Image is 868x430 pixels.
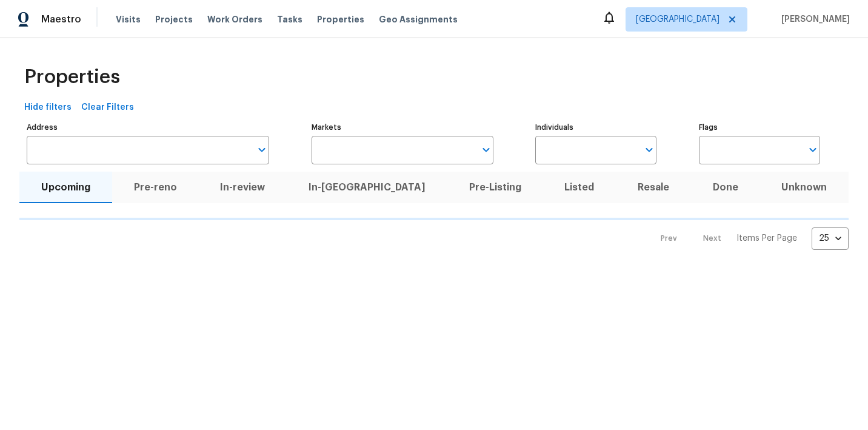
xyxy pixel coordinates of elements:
[253,141,270,158] button: Open
[649,227,849,250] nav: Pagination Navigation
[312,124,493,131] label: Markets
[379,13,458,25] span: Geo Assignments
[27,179,105,196] span: Upcoming
[119,179,192,196] span: Pre-reno
[455,179,536,196] span: Pre-Listing
[767,179,841,196] span: Unknown
[155,13,193,25] span: Projects
[698,179,753,196] span: Done
[24,71,120,83] span: Properties
[776,13,850,25] span: [PERSON_NAME]
[804,141,821,158] button: Open
[317,13,364,25] span: Properties
[535,124,656,131] label: Individuals
[641,141,658,158] button: Open
[478,141,495,158] button: Open
[736,232,797,244] p: Items Per Page
[699,124,820,131] label: Flags
[636,13,719,25] span: [GEOGRAPHIC_DATA]
[294,179,440,196] span: In-[GEOGRAPHIC_DATA]
[116,13,141,25] span: Visits
[205,179,279,196] span: In-review
[550,179,609,196] span: Listed
[41,13,81,25] span: Maestro
[623,179,684,196] span: Resale
[277,15,302,24] span: Tasks
[76,96,139,119] button: Clear Filters
[24,100,72,115] span: Hide filters
[812,223,849,254] div: 25
[19,96,76,119] button: Hide filters
[27,124,269,131] label: Address
[81,100,134,115] span: Clear Filters
[207,13,262,25] span: Work Orders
